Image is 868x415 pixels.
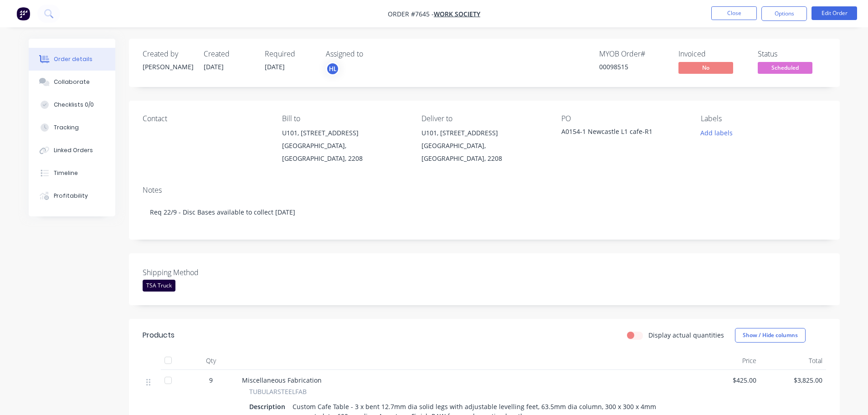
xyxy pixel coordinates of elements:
div: MYOB Order # [599,50,668,58]
label: Shipping Method [143,267,257,278]
div: Created [204,50,254,58]
div: Bill to [282,114,407,123]
div: [GEOGRAPHIC_DATA], [GEOGRAPHIC_DATA], 2208 [421,139,546,165]
div: A0154-1 Newcastle L1 cafe-R1 [561,127,675,139]
div: Profitability [54,192,88,200]
span: [DATE] [204,62,224,71]
div: Checklists 0/0 [54,101,94,109]
div: Tracking [54,123,79,132]
div: Invoiced [678,50,747,58]
button: Scheduled [758,62,812,76]
div: PO [561,114,686,123]
div: Price [694,352,760,370]
span: Scheduled [758,62,812,73]
span: Miscellaneous Fabrication [242,376,322,384]
div: [PERSON_NAME] [143,62,193,72]
button: Edit Order [812,6,857,20]
span: 9 [209,375,213,385]
div: [GEOGRAPHIC_DATA], [GEOGRAPHIC_DATA], 2208 [282,139,407,165]
span: $3,825.00 [764,375,822,385]
div: Contact [143,114,267,123]
div: U101, [STREET_ADDRESS][GEOGRAPHIC_DATA], [GEOGRAPHIC_DATA], 2208 [282,127,407,165]
label: Display actual quantities [648,330,724,340]
div: TSA Truck [143,280,175,292]
div: U101, [STREET_ADDRESS][GEOGRAPHIC_DATA], [GEOGRAPHIC_DATA], 2208 [421,127,546,165]
button: Timeline [29,162,115,184]
div: Description [249,400,289,413]
div: Created by [143,50,193,58]
div: Labels [701,114,826,123]
button: Profitability [29,184,115,207]
div: Total [760,352,826,370]
div: Status [758,50,826,58]
button: Checklists 0/0 [29,93,115,116]
div: Required [265,50,315,58]
div: Req 22/9 - Disc Bases available to collect [DATE] [143,198,826,226]
button: Options [761,6,807,21]
button: Show / Hide columns [735,328,806,343]
button: Add labels [696,127,738,139]
span: [DATE] [265,62,285,71]
img: Factory [16,7,30,20]
span: TUBULARSTEELFAB [249,387,307,396]
button: Collaborate [29,71,115,93]
span: No [678,62,733,73]
div: Assigned to [326,50,417,58]
div: Deliver to [421,114,546,123]
div: Timeline [54,169,78,177]
div: Qty [184,352,238,370]
div: Order details [54,55,92,63]
a: Work Society [434,10,480,18]
div: Linked Orders [54,146,93,154]
button: HL [326,62,339,76]
button: Linked Orders [29,139,115,162]
span: $425.00 [698,375,756,385]
span: Order #7645 - [388,10,434,18]
button: Tracking [29,116,115,139]
button: Close [711,6,757,20]
div: U101, [STREET_ADDRESS] [421,127,546,139]
button: Order details [29,48,115,71]
div: Collaborate [54,78,90,86]
div: 00098515 [599,62,668,72]
div: Products [143,330,175,341]
div: U101, [STREET_ADDRESS] [282,127,407,139]
div: Notes [143,186,826,195]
